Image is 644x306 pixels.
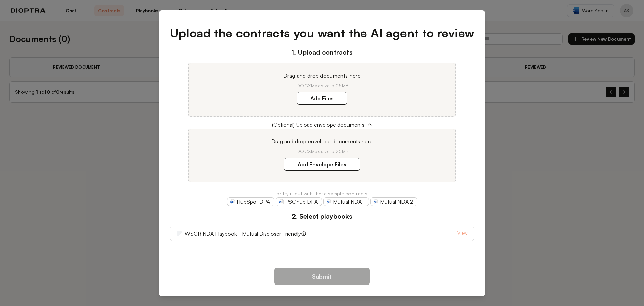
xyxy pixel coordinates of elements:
[276,197,322,206] a: PSOhub DPA
[197,82,447,89] p: .DOCX Max size of 25MB
[185,230,301,238] label: WSGR NDA Playbook - Mutual Discloser Friendly
[370,197,417,206] a: Mutual NDA 2
[284,158,360,171] label: Add Envelope Files
[197,148,447,155] p: .DOCX Max size of 25MB
[170,47,475,57] h3: 1. Upload contracts
[274,268,370,285] button: Submit
[323,197,369,206] a: Mutual NDA 1
[170,24,475,42] h1: Upload the contracts you want the AI agent to review
[170,211,475,221] h3: 2. Select playbooks
[457,230,467,238] a: View
[297,92,347,105] label: Add Files
[197,72,447,80] p: Drag and drop documents here
[170,121,475,129] button: (Optional) Upload envelope documents
[170,190,475,197] p: or try it out with these sample contracts
[227,197,274,206] a: HubSpot DPA
[197,137,447,145] p: Drag and drop envelope documents here
[272,121,364,129] span: (Optional) Upload envelope documents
